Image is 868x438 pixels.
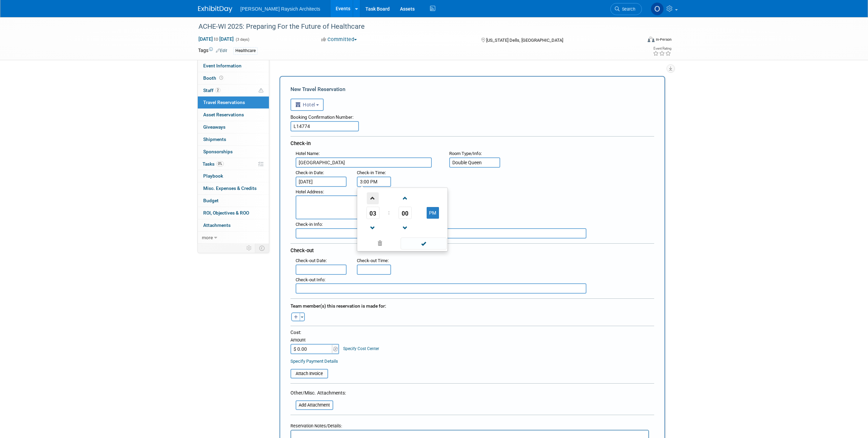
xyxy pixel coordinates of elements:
div: ACHE-WI 2025: Preparing For the Future of Healthcare [196,21,632,33]
span: Misc. Expenses & Credits [203,185,257,191]
span: Travel Reservations [203,100,245,105]
span: [PERSON_NAME] Raysich Architects [241,6,320,12]
small: : [296,222,323,227]
a: Specify Cost Center [343,346,379,351]
a: Staff2 [198,85,269,96]
span: Check-in [290,140,311,146]
div: New Travel Reservation [290,86,654,93]
span: Check-in Info [296,222,322,227]
img: ExhibitDay [198,6,232,13]
a: Budget [198,195,269,207]
a: Event Information [198,60,269,72]
span: Potential Scheduling Conflict -- at least one attendee is tagged in another overlapping event. [259,88,263,94]
a: Misc. Expenses & Credits [198,182,269,194]
div: Healthcare [233,47,258,54]
td: : [387,207,391,219]
a: Increment Minute [399,189,412,207]
span: Giveaways [203,124,225,130]
span: Check-out Time [357,258,388,263]
span: Pick Minute [399,207,412,219]
span: Check-out [290,247,314,254]
span: Pick Hour [366,207,379,219]
td: Personalize Event Tab Strip [243,244,255,253]
small: : [296,189,324,194]
span: Attachments [203,222,231,228]
a: Travel Reservations [198,96,269,108]
a: Playbook [198,170,269,182]
a: Tasks0% [198,158,269,170]
div: Booking Confirmation Number: [290,111,654,121]
img: Oscar Sprangers [651,2,664,15]
a: Done [400,239,447,249]
a: Decrement Minute [399,219,412,236]
div: Event Format [601,36,672,46]
small: : [449,151,482,156]
span: Check-in Date [296,170,323,175]
div: In-Person [656,37,672,42]
span: Booth not reserved yet [218,75,224,80]
a: Sponsorships [198,146,269,158]
span: to [213,36,219,42]
a: Search [610,3,642,15]
button: Committed [319,36,360,43]
span: Search [620,7,635,12]
a: Increment Hour [366,189,379,207]
small: : [296,170,324,175]
div: Amount [290,337,340,344]
span: Check-in Time [357,170,385,175]
span: Shipments [203,137,226,142]
small: : [357,258,389,263]
span: more [202,235,213,240]
div: Team member(s) this reservation is made for: [290,300,654,311]
span: Budget [203,198,219,203]
span: ROI, Objectives & ROO [203,210,249,216]
span: Hotel Address [296,189,323,194]
span: Sponsorships [203,149,233,154]
span: (3 days) [235,37,249,42]
button: Hotel [290,99,324,111]
small: : [296,277,325,282]
span: Event Information [203,63,242,68]
td: Toggle Event Tabs [255,244,269,253]
small: : [296,151,320,156]
a: Shipments [198,133,269,145]
td: Tags [198,47,227,55]
span: Playbook [203,173,223,179]
span: Room Type/Info [449,151,481,156]
a: Decrement Hour [366,219,379,236]
span: Hotel Name [296,151,319,156]
a: ROI, Objectives & ROO [198,207,269,219]
span: Tasks [203,161,224,167]
span: 0% [216,161,224,166]
span: Asset Reservations [203,112,244,117]
small: : [296,258,327,263]
body: Rich Text Area. Press ALT-0 for help. [4,3,354,10]
div: Event Rating [653,47,671,50]
span: Check-out Info [296,277,324,282]
a: Edit [216,48,227,53]
a: more [198,232,269,244]
small: : [357,170,386,175]
button: PM [427,207,439,219]
span: [DATE] [DATE] [198,36,234,42]
span: Hotel [295,102,315,107]
a: Giveaways [198,121,269,133]
span: Check-out Date [296,258,326,263]
div: Reservation Notes/Details: [290,420,649,430]
a: Attachments [198,219,269,231]
span: Booth [203,75,224,81]
a: Specify Payment Details [290,359,338,364]
span: [US_STATE] Dells, [GEOGRAPHIC_DATA] [486,38,563,43]
span: 2 [215,88,220,93]
a: Booth [198,72,269,84]
a: Clear selection [359,239,401,248]
img: Format-Inperson.png [648,37,655,42]
span: Staff [203,88,220,93]
div: Other/Misc. Attachments: [290,389,346,398]
a: Asset Reservations [198,109,269,121]
div: Cost: [290,329,654,336]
